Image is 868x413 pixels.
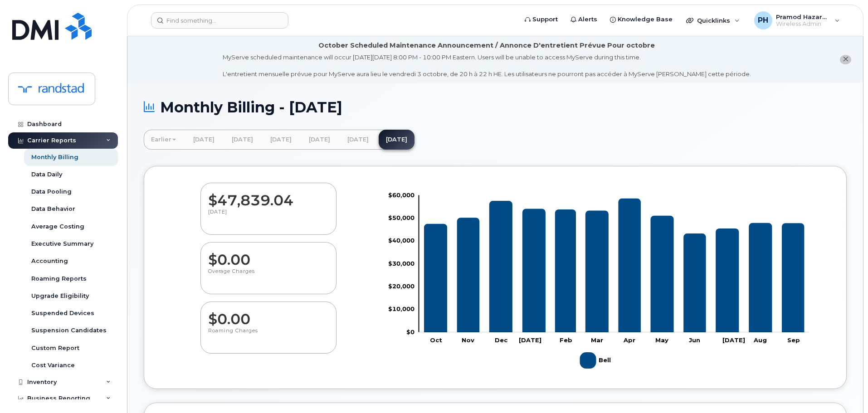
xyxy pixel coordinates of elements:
[560,336,572,344] tspan: Feb
[208,183,329,209] dd: $47,839.04
[302,130,337,150] a: [DATE]
[388,237,414,244] tspan: $40,000
[840,55,851,64] button: close notification
[623,336,635,344] tspan: Apr
[388,191,414,199] tspan: $60,000
[388,305,414,312] tspan: $10,000
[753,336,767,344] tspan: Aug
[689,336,700,344] tspan: Jun
[263,130,299,150] a: [DATE]
[208,209,329,225] p: [DATE]
[462,336,474,344] tspan: Nov
[208,302,329,327] dd: $0.00
[495,336,508,344] tspan: Dec
[388,282,414,290] tspan: $20,000
[655,336,668,344] tspan: May
[144,99,847,115] h1: Monthly Billing - [DATE]
[430,336,442,344] tspan: Oct
[340,130,376,150] a: [DATE]
[787,336,800,344] tspan: Sep
[208,327,329,344] p: Roaming Charges
[379,130,414,150] a: [DATE]
[580,349,613,372] g: Legend
[208,268,329,284] p: Overage Charges
[580,349,613,372] g: Bell
[591,336,603,344] tspan: Mar
[519,336,541,344] tspan: [DATE]
[223,53,751,78] div: MyServe scheduled maintenance will occur [DATE][DATE] 8:00 PM - 10:00 PM Eastern. Users will be u...
[224,130,260,150] a: [DATE]
[388,260,414,267] tspan: $30,000
[424,199,804,332] g: Bell
[208,243,329,268] dd: $0.00
[406,328,414,335] tspan: $0
[722,336,745,344] tspan: [DATE]
[318,41,655,50] div: October Scheduled Maintenance Announcement / Annonce D'entretient Prévue Pour octobre
[144,130,183,150] a: Earlier
[388,214,414,221] tspan: $50,000
[186,130,222,150] a: [DATE]
[388,191,809,372] g: Chart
